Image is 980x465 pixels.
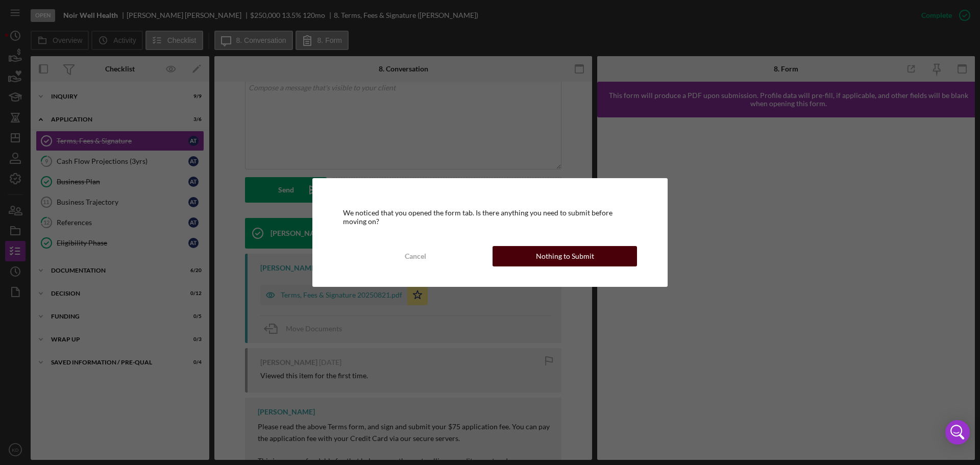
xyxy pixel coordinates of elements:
[343,209,637,225] div: We noticed that you opened the form tab. Is there anything you need to submit before moving on?
[945,420,970,445] div: Open Intercom Messenger
[405,246,426,266] div: Cancel
[493,246,637,266] button: Nothing to Submit
[343,246,487,266] button: Cancel
[536,246,594,266] div: Nothing to Submit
